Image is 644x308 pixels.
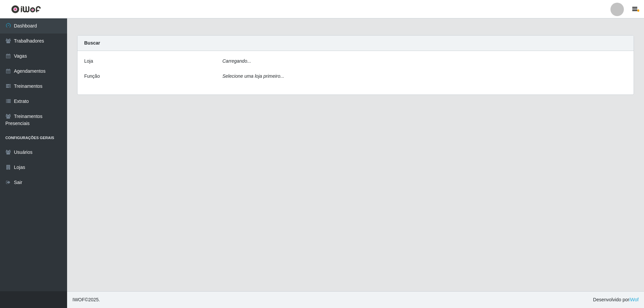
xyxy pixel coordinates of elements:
[222,58,251,64] i: Carregando...
[84,73,100,80] label: Função
[72,296,100,303] span: © 2025 .
[593,296,639,303] span: Desenvolvido por
[84,58,93,65] label: Loja
[11,5,41,13] img: CoreUI Logo
[629,297,639,302] a: iWof
[84,40,100,46] strong: Buscar
[222,73,284,79] i: Selecione uma loja primeiro...
[72,297,85,302] span: IWOF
